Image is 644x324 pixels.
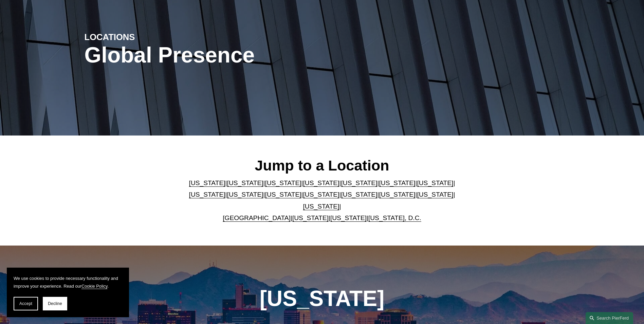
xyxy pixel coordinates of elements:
a: [US_STATE] [379,191,415,198]
a: [US_STATE] [265,179,301,186]
a: [US_STATE] [265,191,301,198]
a: [US_STATE] [417,191,453,198]
a: [US_STATE] [303,179,339,186]
button: Decline [43,297,67,310]
a: [US_STATE] [330,214,367,221]
h1: Global Presence [85,43,401,68]
a: [US_STATE] [189,179,225,186]
a: Cookie Policy [81,284,108,289]
a: [US_STATE] [227,179,263,186]
a: [US_STATE] [341,191,377,198]
a: [US_STATE] [341,179,377,186]
span: Decline [48,301,62,306]
p: We use cookies to provide necessary functionality and improve your experience. Read our . [14,274,122,290]
h2: Jump to a Location [183,157,461,174]
a: [US_STATE] [303,191,339,198]
a: [US_STATE], D.C. [368,214,421,221]
a: [GEOGRAPHIC_DATA] [223,214,291,221]
h1: [US_STATE] [223,286,421,311]
a: [US_STATE] [227,191,263,198]
span: Accept [19,301,32,306]
a: [US_STATE] [292,214,329,221]
a: Search this site [586,312,633,324]
a: [US_STATE] [303,203,339,210]
a: [US_STATE] [379,179,415,186]
p: | | | | | | | | | | | | | | | | | | [183,177,461,224]
button: Accept [14,297,38,310]
a: [US_STATE] [189,191,225,198]
a: [US_STATE] [417,179,453,186]
h4: LOCATIONS [85,32,203,42]
section: Cookie banner [7,268,129,317]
